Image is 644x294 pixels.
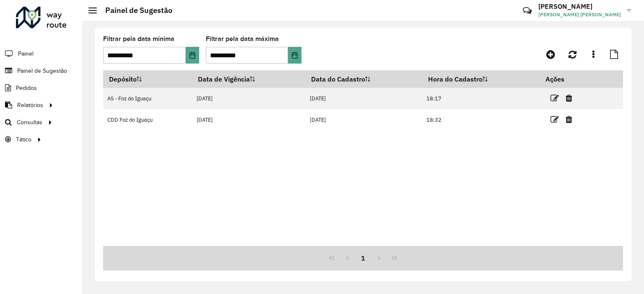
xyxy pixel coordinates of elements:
td: 18:17 [422,88,540,109]
td: [DATE] [192,109,305,130]
button: Choose Date [186,47,199,64]
td: CDD Foz do Iguaçu [103,109,192,130]
td: [DATE] [305,88,422,109]
span: Painel [18,49,34,58]
a: Excluir [566,114,572,125]
td: [DATE] [192,88,305,109]
label: Filtrar pela data máxima [206,34,279,44]
span: [PERSON_NAME] [PERSON_NAME] [538,11,621,18]
td: [DATE] [305,109,422,130]
button: Choose Date [288,47,301,64]
a: Editar [551,92,559,104]
th: Data de Vigência [192,70,305,88]
th: Depósito [103,70,192,88]
td: AS - Foz do Iguaçu [103,88,192,109]
span: Painel de Sugestão [17,66,67,75]
button: 1 [355,250,371,266]
th: Ações [540,70,590,88]
a: Contato Rápido [518,2,536,20]
a: Editar [551,114,559,125]
span: Consultas [17,118,42,127]
span: Tático [16,135,31,144]
span: Relatórios [17,101,43,110]
h3: [PERSON_NAME] [538,3,621,10]
th: Data do Cadastro [305,70,422,88]
h2: Painel de Sugestão [97,6,172,15]
label: Filtrar pela data mínima [103,34,174,44]
th: Hora do Cadastro [422,70,540,88]
span: Pedidos [16,84,37,92]
td: 18:32 [422,109,540,130]
a: Excluir [566,92,572,104]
